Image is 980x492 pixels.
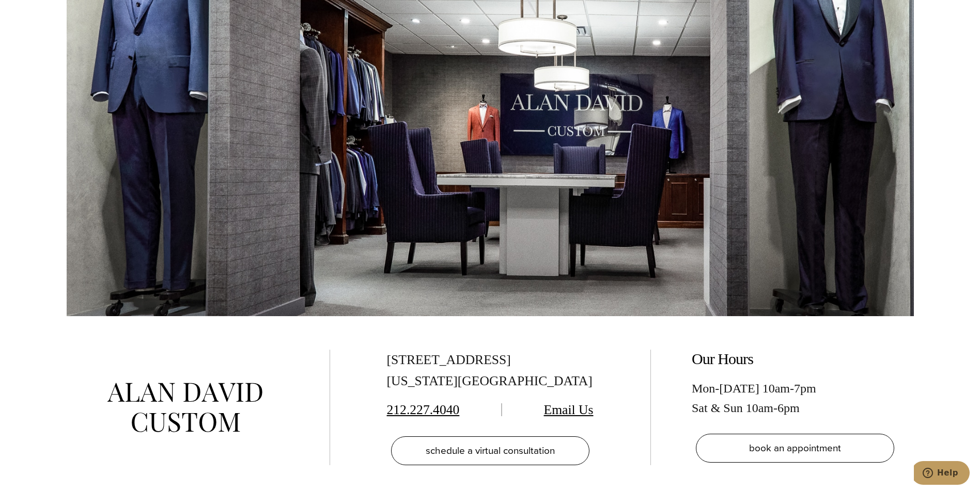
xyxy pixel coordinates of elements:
a: Email Us [544,402,594,417]
img: alan david custom [107,383,262,433]
a: 212.227.4040 [387,402,460,417]
h2: Our Hours [692,350,898,368]
div: [STREET_ADDRESS] [US_STATE][GEOGRAPHIC_DATA] [387,350,594,392]
a: book an appointment [696,434,894,463]
iframe: Opens a widget where you can chat to one of our agents [914,461,970,487]
a: schedule a virtual consultation [391,436,589,465]
div: Mon-[DATE] 10am-7pm Sat & Sun 10am-6pm [692,379,898,418]
span: book an appointment [749,440,841,455]
span: schedule a virtual consultation [426,443,555,458]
